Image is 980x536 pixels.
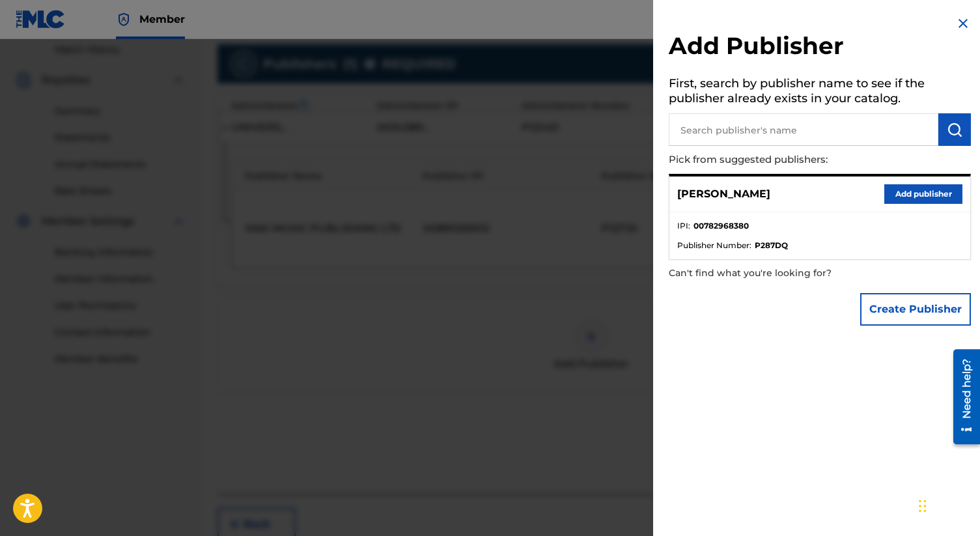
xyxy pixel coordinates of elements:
h2: Add Publisher [669,31,971,64]
img: Top Rightsholder [116,12,132,27]
span: Member [139,12,185,27]
button: Create Publisher [860,293,971,326]
iframe: Resource Center [944,345,980,449]
iframe: Chat Widget [915,473,980,536]
strong: 00782968380 [693,220,749,232]
span: Publisher Number : [677,240,751,251]
p: Pick from suggested publishers: [669,146,897,174]
p: [PERSON_NAME] [677,186,770,202]
img: MLC Logo [16,10,66,29]
img: Search Works [947,122,962,137]
input: Search publisher's name [669,113,938,146]
span: IPI : [677,220,690,232]
strong: P287DQ [755,240,788,251]
button: Add publisher [884,184,962,204]
div: Drag [919,487,927,526]
h5: First, search by publisher name to see if the publisher already exists in your catalog. [669,72,971,113]
p: Can't find what you're looking for? [669,260,897,287]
